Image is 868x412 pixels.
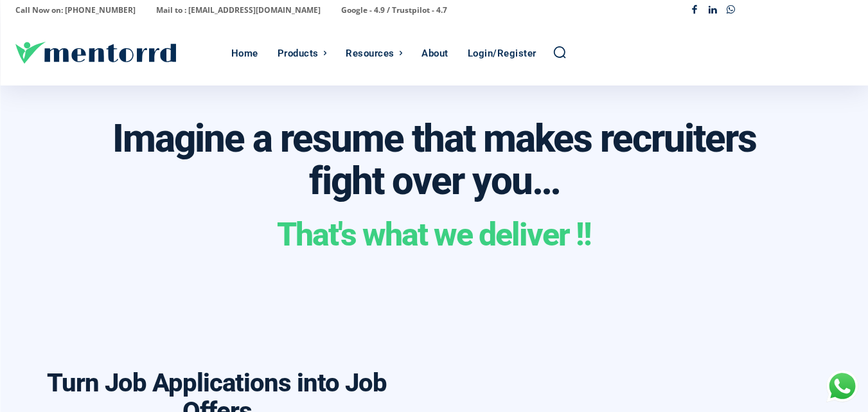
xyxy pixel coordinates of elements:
div: About [421,21,448,85]
div: Resources [346,21,394,85]
div: Products [278,21,319,85]
a: About [415,21,455,85]
div: Home [231,21,258,85]
p: Google - 4.9 / Trustpilot - 4.7 [341,1,447,19]
a: Products [271,21,333,85]
div: Login/Register [468,21,536,85]
a: Search [553,45,567,59]
a: Whatsapp [722,1,740,20]
a: Logo [15,42,225,64]
a: Linkedin [704,1,722,20]
h3: That's what we deliver !! [277,217,591,253]
a: Resources [339,21,409,85]
div: Chat with Us [826,370,858,402]
a: Facebook [685,1,704,20]
p: Mail to : [EMAIL_ADDRESS][DOMAIN_NAME] [156,1,321,19]
h3: Imagine a resume that makes recruiters fight over you… [112,118,756,202]
p: Call Now on: [PHONE_NUMBER] [15,1,136,19]
a: Login/Register [461,21,543,85]
a: Home [225,21,265,85]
